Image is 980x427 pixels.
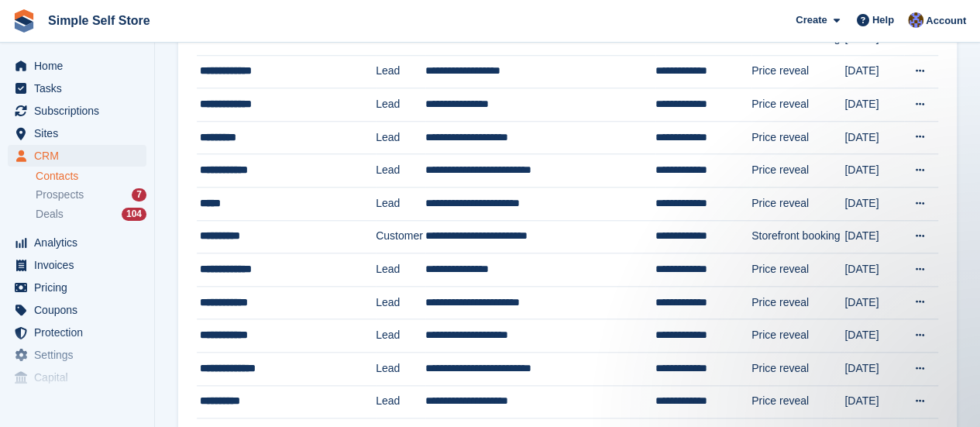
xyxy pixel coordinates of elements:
[751,188,844,221] td: Price reveal
[34,299,127,321] span: Coupons
[751,121,844,154] td: Price reveal
[376,385,425,418] td: Lead
[376,220,425,253] td: Customer
[751,385,844,418] td: Price reveal
[751,55,844,88] td: Price reveal
[8,367,146,388] a: menu
[376,253,425,287] td: Lead
[36,206,146,222] a: Deals 104
[376,121,425,154] td: Lead
[844,55,904,88] td: [DATE]
[844,154,904,188] td: [DATE]
[844,319,904,353] td: [DATE]
[926,13,966,29] span: Account
[751,286,844,319] td: Price reveal
[376,55,425,88] td: Lead
[751,220,844,253] td: Storefront booking
[844,286,904,319] td: [DATE]
[844,385,904,418] td: [DATE]
[122,208,146,221] div: 104
[34,55,127,77] span: Home
[34,100,127,122] span: Subscriptions
[844,353,904,386] td: [DATE]
[844,253,904,287] td: [DATE]
[42,8,156,33] a: Simple Self Store
[34,232,127,253] span: Analytics
[34,367,127,388] span: Capital
[8,344,146,366] a: menu
[12,9,36,33] img: stora-icon-8386f47178a22dfd0bd8f6a31ec36ba5ce8667c1dd55bd0f319d3a0aa187defe.svg
[8,100,146,122] a: menu
[8,55,146,77] a: menu
[751,154,844,188] td: Price reveal
[36,187,146,203] a: Prospects 7
[36,169,146,184] a: Contacts
[376,88,425,122] td: Lead
[751,353,844,386] td: Price reveal
[751,253,844,287] td: Price reveal
[34,122,127,144] span: Sites
[8,122,146,144] a: menu
[36,188,84,202] span: Prospects
[8,254,146,276] a: menu
[8,322,146,343] a: menu
[8,299,146,321] a: menu
[376,286,425,319] td: Lead
[908,12,923,28] img: Sharon Hughes
[751,88,844,122] td: Price reveal
[34,77,127,99] span: Tasks
[796,12,827,28] span: Create
[8,77,146,99] a: menu
[376,188,425,221] td: Lead
[751,319,844,353] td: Price reveal
[844,88,904,122] td: [DATE]
[844,220,904,253] td: [DATE]
[376,353,425,386] td: Lead
[844,188,904,221] td: [DATE]
[34,277,127,298] span: Pricing
[34,145,127,167] span: CRM
[844,121,904,154] td: [DATE]
[34,344,127,366] span: Settings
[8,232,146,253] a: menu
[34,254,127,276] span: Invoices
[34,322,127,343] span: Protection
[872,12,894,28] span: Help
[8,145,146,167] a: menu
[376,154,425,188] td: Lead
[8,277,146,298] a: menu
[132,188,146,201] div: 7
[36,207,64,222] span: Deals
[376,319,425,353] td: Lead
